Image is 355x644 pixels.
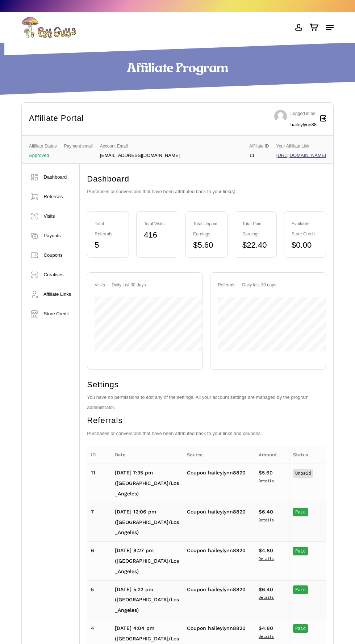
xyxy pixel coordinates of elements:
td: 5 [87,580,111,619]
div: Referrals — Daily last 30 days [218,280,318,290]
span: Affiliate Links [43,291,71,297]
div: Total Paid Earnings [242,219,269,239]
div: Total Visits [144,219,171,229]
a: Details [259,594,285,601]
td: 7 [87,503,111,541]
a: Store Credit [25,304,76,324]
a: Navigation Menu [326,24,334,31]
a: Dashboard [25,167,76,187]
bdi: 4.80 [259,625,273,631]
h1: Affiliate Program [21,61,334,77]
div: Total Referrals [95,219,121,239]
td: 6 [87,542,111,580]
td: [DATE] 5:22 pm ([GEOGRAPHIC_DATA]/Los_Angeles) [111,580,183,619]
p: You have no permissions to edit any of the settings. All your account settings are managed by the... [87,392,326,413]
a: Coupons [25,246,76,265]
bdi: 6.40 [259,587,273,592]
td: Coupon haileylynn8820 [183,542,255,580]
div: Total Unpaid Earnings [193,219,220,239]
td: Coupon haileylynn8820 [183,464,255,503]
h2: Affiliate Portal [29,112,84,124]
span: $ [242,240,247,250]
span: Payment email [64,141,92,151]
a: Details [259,517,285,524]
span: $ [259,547,262,553]
p: Purchases or conversions that have been attributed back to your links and coupons. [87,428,326,446]
a: Payouts [25,226,76,246]
span: Source [187,452,203,457]
a: Referrals [25,187,76,206]
a: Cart [306,17,322,38]
span: Coupons [44,252,63,258]
bdi: 22.40 [242,240,267,250]
span: Paid [295,626,306,631]
span: $ [259,509,262,515]
a: Details [259,556,285,562]
span: Referrals [44,194,63,199]
h2: Dashboard [87,173,326,185]
div: Visits — Daily last 30 days [95,280,195,290]
a: Details [259,478,285,485]
span: Payouts [44,233,61,238]
span: Paid [295,587,306,592]
span: $ [259,470,262,475]
img: Avatar photo [274,110,287,123]
span: $ [292,240,296,250]
span: Store Credit [44,311,69,316]
bdi: 5.60 [259,470,273,475]
span: Logged in as [291,111,316,116]
h2: Settings [87,379,326,391]
p: [EMAIL_ADDRESS][DOMAIN_NAME] [100,153,180,158]
p: Purchases or conversions that have been attributed back to your link(s). [87,187,326,204]
td: [DATE] 12:06 pm ([GEOGRAPHIC_DATA]/Los_Angeles) [111,503,183,541]
span: $ [193,240,197,250]
div: haileylynn88 [291,120,317,130]
td: [DATE] 7:35 pm ([GEOGRAPHIC_DATA]/Los_Angeles) [111,464,183,503]
td: Coupon haileylynn8820 [183,503,255,541]
div: Available Store Credit [292,219,318,239]
a: Details [259,634,285,640]
span: Affiliate ID [249,141,269,151]
span: Creatives [44,272,64,277]
div: 5 [95,240,121,250]
h2: Referrals [87,414,326,427]
span: Your Affiliate Link [276,141,326,151]
bdi: 4.80 [259,547,273,553]
td: 11 [87,464,111,503]
span: Amount [259,452,277,457]
img: PsyGuys [21,17,76,38]
a: [URL][DOMAIN_NAME] [276,153,326,158]
div: 416 [144,230,171,240]
span: Paid [295,509,306,515]
span: Date [115,452,126,457]
bdi: 5.60 [193,240,213,250]
span: $ [259,625,262,631]
p: Approved [29,153,57,158]
bdi: 6.40 [259,509,273,515]
a: Visits [25,206,76,226]
span: Paid [295,549,306,554]
span: $ [259,587,262,592]
span: Affiliate Status [29,141,57,151]
span: Dashboard [44,174,67,180]
td: Coupon haileylynn8820 [183,580,255,619]
a: Creatives [25,265,76,285]
span: Account Email [100,141,180,151]
td: [DATE] 9:27 pm ([GEOGRAPHIC_DATA]/Los_Angeles) [111,542,183,580]
bdi: 0.00 [292,240,312,250]
span: ID [91,452,96,457]
span: Unpaid [295,471,311,476]
a: Affiliate Links [25,285,76,304]
span: Visits [44,213,55,219]
p: 11 [249,153,269,158]
span: Status [293,452,308,457]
